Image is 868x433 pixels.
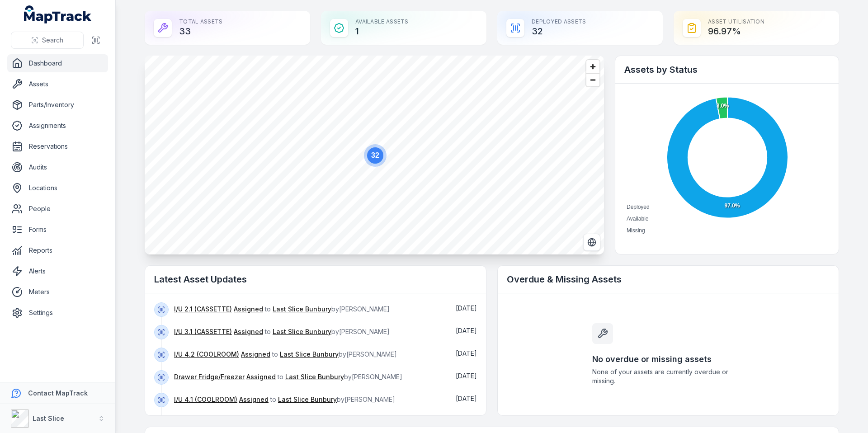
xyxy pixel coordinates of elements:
[285,372,344,381] a: Last Slice Bunbury
[174,350,397,358] span: to by [PERSON_NAME]
[7,304,108,322] a: Settings
[7,117,108,135] a: Assignments
[239,395,269,404] a: Assigned
[456,395,477,402] time: 10/10/2025, 12:18:09 pm
[456,304,477,312] span: [DATE]
[246,372,276,381] a: Assigned
[174,395,237,404] a: I/U 4.1 (COOLROOM)
[7,262,108,280] a: Alerts
[7,179,108,197] a: Locations
[28,389,88,397] strong: Contact MapTrack
[7,221,108,239] a: Forms
[174,373,402,381] span: to by [PERSON_NAME]
[592,353,744,366] h3: No overdue or missing assets
[24,5,92,24] a: MapTrack
[174,305,390,313] span: to by [PERSON_NAME]
[456,372,477,380] span: [DATE]
[7,241,108,259] a: Reports
[154,273,477,286] h2: Latest Asset Updates
[7,137,108,155] a: Reservations
[627,216,648,222] span: Available
[234,327,263,336] a: Assigned
[174,372,245,381] a: Drawer Fridge/Freezer
[456,327,477,334] span: [DATE]
[583,234,600,251] button: Switch to Satellite View
[33,414,64,422] strong: Last Slice
[280,350,339,359] a: Last Slice Bunbury
[7,158,108,176] a: Audits
[273,305,331,314] a: Last Slice Bunbury
[174,395,395,403] span: to by [PERSON_NAME]
[174,327,232,336] a: I/U 3.1 (CASSETTE)
[592,367,744,386] span: None of your assets are currently overdue or missing.
[456,349,477,357] span: [DATE]
[7,54,108,72] a: Dashboard
[456,327,477,334] time: 10/10/2025, 12:18:26 pm
[7,96,108,114] a: Parts/Inventory
[586,60,599,73] button: Zoom in
[627,204,650,210] span: Deployed
[456,372,477,380] time: 10/10/2025, 12:18:15 pm
[7,75,108,93] a: Assets
[241,350,270,359] a: Assigned
[174,328,390,335] span: to by [PERSON_NAME]
[624,63,830,76] h2: Assets by Status
[7,283,108,301] a: Meters
[174,305,232,314] a: I/U 2.1 (CASSETTE)
[174,350,239,359] a: I/U 4.2 (COOLROOM)
[456,349,477,357] time: 10/10/2025, 12:18:21 pm
[278,395,337,404] a: Last Slice Bunbury
[145,56,604,254] canvas: Map
[273,327,331,336] a: Last Slice Bunbury
[456,395,477,402] span: [DATE]
[586,73,599,86] button: Zoom out
[42,36,63,45] span: Search
[7,200,108,218] a: People
[371,151,379,159] text: 32
[456,304,477,312] time: 10/10/2025, 12:18:38 pm
[507,273,830,286] h2: Overdue & Missing Assets
[11,32,84,49] button: Search
[627,227,645,234] span: Missing
[234,305,263,314] a: Assigned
